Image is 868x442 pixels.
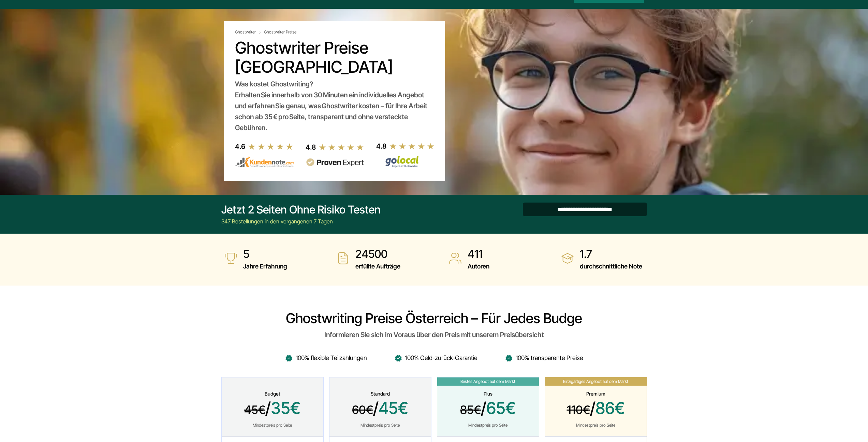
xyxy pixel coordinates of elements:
[336,251,350,265] img: erfüllte Aufträge
[437,377,539,386] span: Bestes Angebot auf dem Markt
[352,403,373,417] span: 60€
[248,143,294,150] img: stars
[271,398,300,418] span: 35€
[394,353,477,363] li: 100% Geld-zurück-Garantie
[468,247,489,261] strong: 411
[355,261,400,272] span: erfüllte Aufträge
[468,261,489,272] span: Autoren
[376,141,386,152] div: 4.8
[235,141,245,152] div: 4.6
[379,398,408,418] span: 45€
[230,399,315,419] span: /
[553,399,638,419] span: /
[306,158,364,167] img: provenexpert reviews
[230,423,315,428] div: Mindestpreis pro Seite
[264,29,296,35] span: Ghostwriter Preise
[338,391,423,397] div: Standard
[505,353,583,363] li: 100% transparente Preise
[561,251,574,265] img: durchschnittliche Note
[319,143,364,151] img: stars
[235,79,434,133] div: Was kostet Ghostwriting? Erhalten Sie innerhalb von 30 Minuten ein individuelles Angebot und erfa...
[235,38,434,77] h1: Ghostwriter Preise [GEOGRAPHIC_DATA]
[221,329,647,340] div: Informieren Sie sich im Voraus über den Preis mit unserem Preisübersicht
[235,29,263,35] a: Ghostwriter
[486,398,516,418] span: 65€
[355,247,400,261] strong: 24500
[338,423,423,428] div: Mindestpreis pro Seite
[221,217,381,225] div: 347 Bestellungen in den vergangenen 7 Tagen
[460,403,481,417] span: 85€
[243,261,287,272] span: Jahre Erfahrung
[445,391,531,397] div: Plus
[580,247,642,261] strong: 1.7
[445,399,531,419] span: /
[376,155,435,168] img: Wirschreiben Bewertungen
[580,261,642,272] span: durchschnittliche Note
[230,391,315,397] div: Budget
[389,142,435,150] img: stars
[243,247,287,261] strong: 5
[595,398,625,418] span: 86€
[285,353,367,363] li: 100% flexible Teilzahlungen
[221,203,381,217] div: Jetzt 2 Seiten ohne Risiko testen
[338,399,423,419] span: /
[445,423,531,428] div: Mindestpreis pro Seite
[224,251,238,265] img: Jahre Erfahrung
[244,403,265,417] span: 45€
[553,391,638,397] div: Premium
[567,403,590,417] span: 110€
[306,142,316,153] div: 4.8
[221,310,647,327] h2: Ghostwriting Preise Österreich – für jedes Budge
[553,423,638,428] div: Mindestpreis pro Seite
[545,377,647,386] span: Einzigartiges Angebot auf dem Markt
[448,251,462,265] img: Autoren
[235,156,294,168] img: kundennote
